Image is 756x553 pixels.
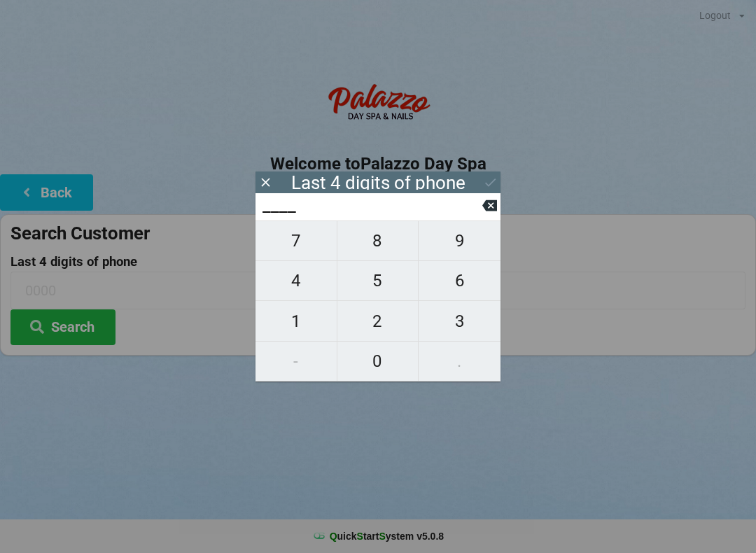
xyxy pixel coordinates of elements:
span: 6 [419,266,500,295]
button: 3 [419,301,500,341]
span: 2 [337,307,419,336]
span: 0 [337,346,419,376]
button: 9 [419,220,500,261]
button: 5 [337,261,419,301]
div: Last 4 digits of phone [291,176,465,190]
span: 9 [419,226,500,255]
button: 0 [337,342,419,381]
button: 1 [255,301,337,341]
span: 3 [419,307,500,336]
button: 8 [337,220,419,261]
button: 7 [255,220,337,261]
span: 5 [337,266,419,295]
span: 7 [255,226,337,255]
button: 6 [419,261,500,301]
button: 2 [337,301,419,341]
span: 1 [255,307,337,336]
span: 4 [255,266,337,295]
button: 4 [255,261,337,301]
span: 8 [337,226,419,255]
